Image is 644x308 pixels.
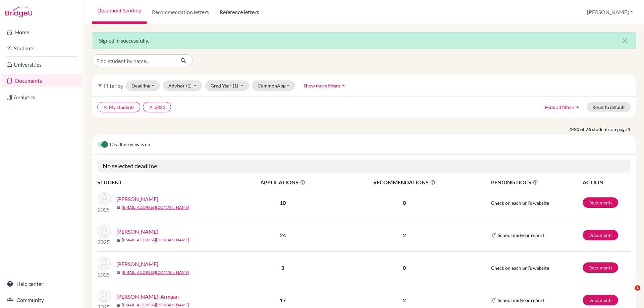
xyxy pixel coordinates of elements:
[97,178,231,187] th: STUDENT
[97,160,631,173] h5: No selected deadline
[582,178,631,187] th: ACTION
[334,199,475,207] p: 0
[103,105,108,110] i: clear
[116,228,158,236] a: [PERSON_NAME]
[280,199,286,206] b: 10
[574,104,581,110] i: arrow_drop_up
[334,296,475,304] p: 2
[98,238,111,246] p: 2025
[583,197,618,208] a: Documents
[98,270,111,279] p: 2025
[97,83,103,88] i: filter_list
[110,141,150,149] span: Deadline view is on
[621,285,637,301] iframe: Intercom live chat
[97,102,140,112] button: clearMy students
[98,192,111,205] img: Agha, Yasmine
[304,83,340,88] span: Show more filters
[149,105,153,110] i: clear
[232,178,334,186] span: APPLICATIONS
[539,102,587,112] button: Hide all filtersarrow_drop_up
[340,82,347,89] i: arrow_drop_up
[587,102,631,112] button: Reset to default
[1,25,82,39] a: Home
[545,104,574,110] span: Hide all filters
[122,237,189,243] a: [EMAIL_ADDRESS][DOMAIN_NAME]
[116,271,120,275] span: mail
[116,303,120,307] span: mail
[498,232,544,239] span: School midyear report
[1,293,82,307] a: Community
[163,80,203,91] button: Advisor(1)
[280,232,286,238] b: 24
[491,265,549,271] span: Check on each uni's website
[334,264,475,272] p: 0
[98,257,111,270] img: Alhalboni, Juan
[1,90,82,104] a: Analytics
[92,32,636,49] div: Signed in successfully.
[1,277,82,291] a: Help center
[334,231,475,239] p: 2
[583,262,618,273] a: Documents
[205,80,249,91] button: Grad Year(1)
[592,126,636,133] span: students on page 1
[334,178,475,186] span: RECOMMENDATIONS
[491,178,582,186] span: PENDING DOCS
[143,102,171,112] button: clear2025
[122,302,189,308] a: [EMAIL_ADDRESS][DOMAIN_NAME]
[5,7,32,17] img: Bridge-U
[98,290,111,303] img: Al Hussain, Armaan
[1,42,82,55] a: Students
[584,6,636,18] button: [PERSON_NAME]
[252,80,296,91] button: CommonApp
[491,233,496,238] img: Common App logo
[122,269,189,275] a: [EMAIL_ADDRESS][DOMAIN_NAME]
[98,205,111,213] p: 2025
[186,83,192,88] span: (1)
[1,74,82,87] a: Documents
[126,80,160,91] button: Deadline
[621,37,629,45] i: close
[116,293,179,301] a: [PERSON_NAME], Armaan
[104,82,123,89] span: Filter by
[498,297,544,304] span: School midyear report
[116,238,120,242] span: mail
[122,204,189,210] a: [EMAIL_ADDRESS][DOMAIN_NAME]
[233,83,238,88] span: (1)
[491,200,549,206] span: Check on each uni's website
[92,54,175,67] input: Find student by name...
[570,126,592,133] strong: 1-20 of 76
[635,285,640,291] span: 1
[583,230,618,240] a: Documents
[281,264,284,271] b: 3
[280,297,286,303] b: 17
[1,58,82,71] a: Universities
[116,206,120,210] span: mail
[614,33,636,49] button: Close
[583,295,618,305] a: Documents
[98,225,111,238] img: Aker, Azra
[491,298,496,303] img: Common App logo
[298,80,353,91] button: Show more filtersarrow_drop_up
[116,195,158,203] a: [PERSON_NAME]
[116,260,158,268] a: [PERSON_NAME]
